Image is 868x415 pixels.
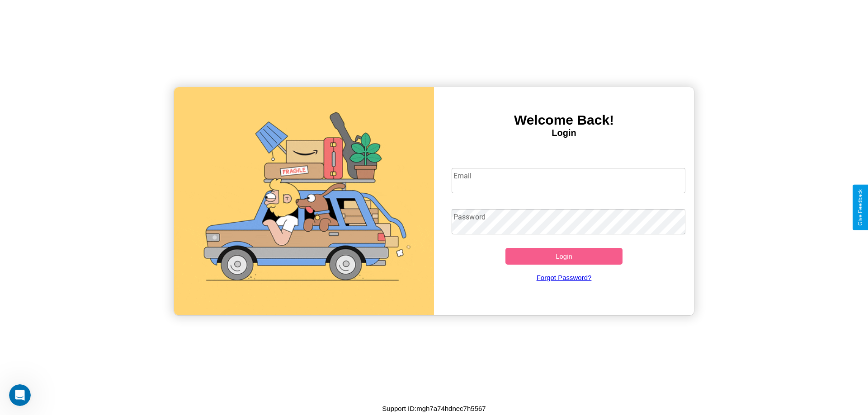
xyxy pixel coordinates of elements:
[174,87,434,315] img: gif
[434,128,694,138] h4: Login
[382,402,486,415] p: Support ID: mgh7a74hdnec7h5567
[447,265,681,290] a: Forgot Password?
[505,248,623,265] button: Login
[9,384,31,406] iframe: Intercom live chat
[857,189,863,226] div: Give Feedback
[434,112,694,128] h3: Welcome Back!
